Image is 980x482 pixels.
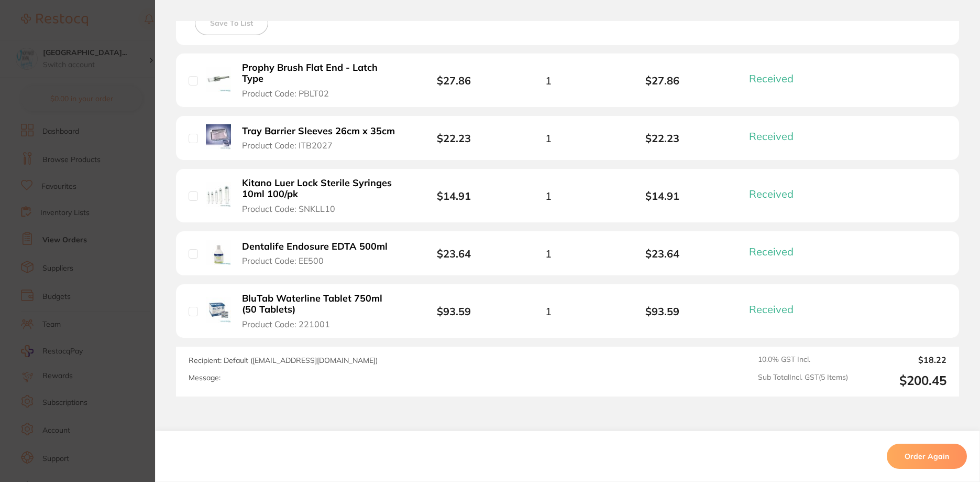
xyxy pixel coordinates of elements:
b: $14.91 [605,190,719,202]
span: Sub Total Incl. GST ( 5 Items) [758,373,848,388]
img: Tray Barrier Sleeves 26cm x 35cm [206,124,231,149]
button: Received [746,187,806,200]
b: $93.59 [437,305,471,318]
b: Kitano Luer Lock Sterile Syringes 10ml 100/pk [242,178,397,199]
button: Save To List [195,11,268,35]
img: BluTab Waterline Tablet 750ml (50 Tablets) [206,297,231,323]
span: 10.0 % GST Incl. [758,355,848,365]
button: Received [746,245,806,258]
button: BluTab Waterline Tablet 750ml (50 Tablets) Product Code: 221001 [239,293,400,329]
b: $23.64 [437,247,471,260]
b: $14.91 [437,189,471,202]
b: $23.64 [605,248,719,260]
span: Product Code: EE500 [242,256,324,265]
span: Product Code: PBLT02 [242,89,329,98]
span: Received [749,130,794,143]
span: Received [749,303,794,316]
img: Dentalife Endosure EDTA 500ml [206,240,231,265]
button: Received [746,130,806,143]
span: 1 [545,190,552,202]
b: BluTab Waterline Tablet 750ml (50 Tablets) [242,293,397,315]
span: Product Code: 221001 [242,319,330,329]
span: Recipient: Default ( [EMAIL_ADDRESS][DOMAIN_NAME] ) [189,356,378,365]
b: $93.59 [605,305,719,317]
span: 1 [545,132,552,144]
span: Received [749,187,794,200]
b: $27.86 [437,74,471,87]
label: Message: [189,373,221,382]
span: 1 [545,305,552,317]
img: Kitano Luer Lock Sterile Syringes 10ml 100/pk [206,182,231,207]
b: $22.23 [605,132,719,144]
output: $200.45 [856,373,946,388]
b: Dentalife Endosure EDTA 500ml [242,241,388,252]
img: Prophy Brush Flat End - Latch Type [206,67,231,92]
span: Received [749,72,794,85]
button: Order Again [887,444,967,469]
button: Dentalife Endosure EDTA 500ml Product Code: EE500 [239,241,399,266]
b: Tray Barrier Sleeves 26cm x 35cm [242,126,395,137]
button: Received [746,72,806,85]
output: $18.22 [856,355,946,365]
span: Received [749,245,794,258]
span: 1 [545,74,552,87]
button: Kitano Luer Lock Sterile Syringes 10ml 100/pk Product Code: SNKLL10 [239,177,400,214]
span: Product Code: SNKLL10 [242,204,335,213]
button: Tray Barrier Sleeves 26cm x 35cm Product Code: ITB2027 [239,125,400,151]
b: Prophy Brush Flat End - Latch Type [242,62,397,84]
button: Received [746,303,806,316]
span: 1 [545,248,552,260]
b: $27.86 [605,74,719,87]
button: Prophy Brush Flat End - Latch Type Product Code: PBLT02 [239,62,400,99]
b: $22.23 [437,132,471,145]
span: Product Code: ITB2027 [242,141,333,150]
